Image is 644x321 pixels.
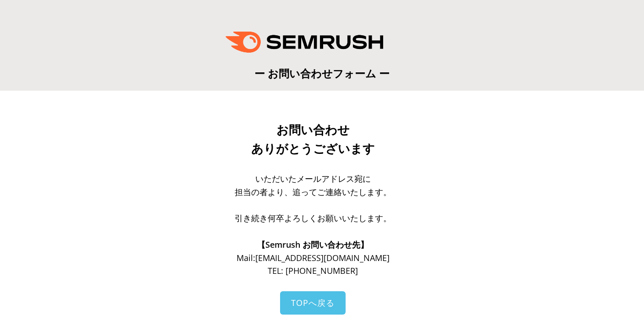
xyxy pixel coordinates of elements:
span: ー お問い合わせフォーム ー [254,66,390,81]
a: TOPへ戻る [280,291,346,315]
span: お問い合わせ [276,123,350,137]
span: Mail: [EMAIL_ADDRESS][DOMAIN_NAME] [237,252,390,263]
span: ありがとうございます [251,142,375,156]
span: 【Semrush お問い合わせ先】 [257,239,369,250]
span: いただいたメールアドレス宛に [255,173,371,184]
span: 引き続き何卒よろしくお願いいたします。 [235,212,391,223]
span: TOPへ戻る [291,297,335,308]
span: TEL: [PHONE_NUMBER] [268,265,358,276]
span: 担当の者より、追ってご連絡いたします。 [235,186,391,197]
